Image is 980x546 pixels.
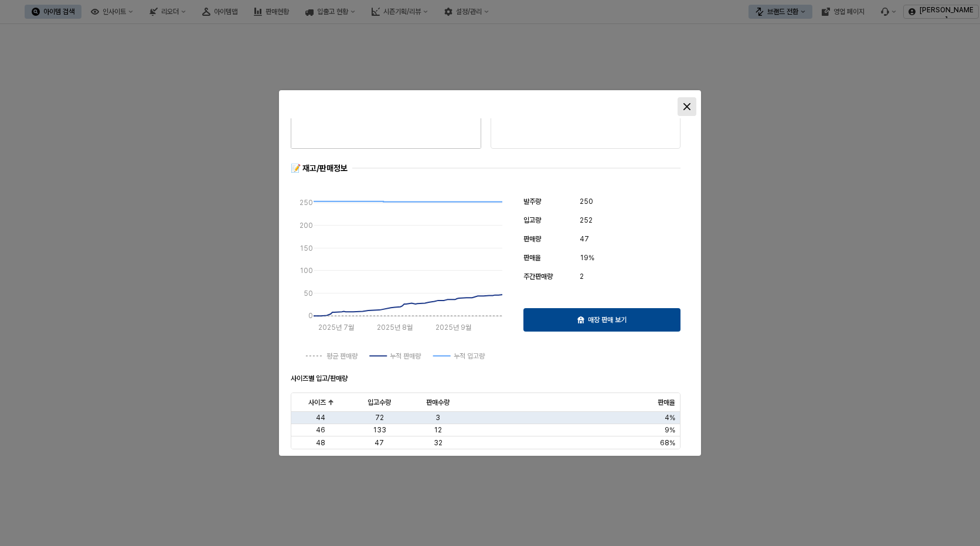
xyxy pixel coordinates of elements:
span: 44 [316,413,325,422]
span: 판매율 [658,397,675,407]
span: 252 [580,214,593,226]
span: 133 [373,425,386,435]
button: 닫다 [678,97,696,116]
span: 32 [434,438,443,447]
span: 판매수량 [426,397,450,407]
span: 19% [580,252,594,264]
span: 입고량 [523,216,541,224]
span: 48 [316,438,325,447]
span: 72 [375,413,384,422]
p: 매장 판매 보기 [588,315,627,325]
button: 매장 판매 보기 [523,308,680,332]
span: 9% [665,425,675,435]
span: 2 [580,271,584,282]
span: 47 [375,438,384,447]
span: 47 [580,233,589,245]
span: 주간판매량 [523,272,553,281]
span: 3 [435,413,440,422]
span: 4% [665,413,675,422]
span: 46 [316,425,325,435]
span: 입고수량 [367,397,391,407]
span: 판매율 [523,254,541,262]
span: 발주량 [523,197,541,206]
span: 12 [434,425,442,435]
span: 사이즈 [308,397,326,407]
span: 250 [580,196,593,207]
span: 판매량 [523,235,541,243]
strong: 사이즈별 입고/판매량 [291,374,348,383]
div: 📝 재고/판매정보 [291,163,348,174]
span: 68% [660,438,675,447]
